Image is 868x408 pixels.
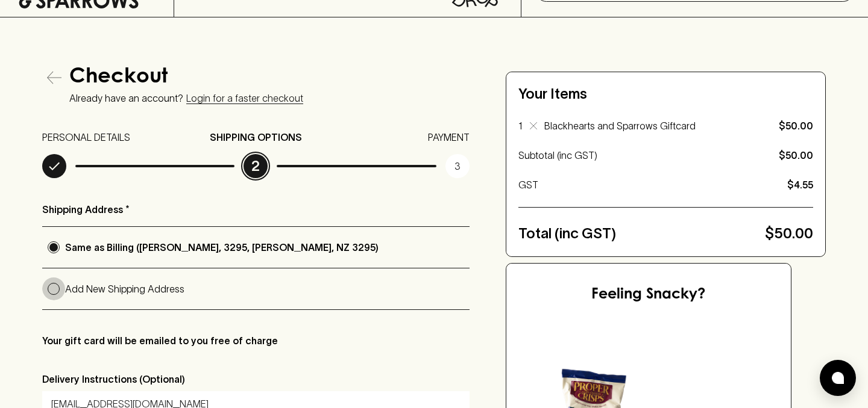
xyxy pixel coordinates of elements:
[544,119,772,133] p: Blackhearts and Sparrows Giftcard
[42,130,130,144] p: PERSONAL DETAILS
[518,84,587,104] h5: Your Items
[779,148,813,162] p: $50.00
[428,130,470,144] p: PAYMENT
[591,285,705,304] h5: Feeling Snacky?
[779,119,813,133] p: $50.00
[42,372,470,386] p: Delivery Instructions (Optional)
[518,148,774,162] p: Subtotal (inc GST)
[186,93,303,104] a: Login for a faster checkout
[69,93,183,104] p: Already have an account?
[244,154,268,178] p: 2
[69,66,470,91] h4: Checkout
[65,240,470,255] p: Same as Billing ([PERSON_NAME], 3295, [PERSON_NAME], NZ 3295)
[445,154,470,178] p: 3
[518,223,760,244] p: Total (inc GST)
[210,130,302,144] p: SHIPPING OPTIONS
[765,223,813,244] p: $50.00
[518,178,782,192] p: GST
[832,372,844,384] img: bubble-icon
[787,178,813,192] p: $4.55
[65,282,470,296] p: Add New Shipping Address
[42,202,470,217] p: Shipping Address *
[518,119,523,133] p: 1
[42,333,470,348] p: Your gift card will be emailed to you free of charge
